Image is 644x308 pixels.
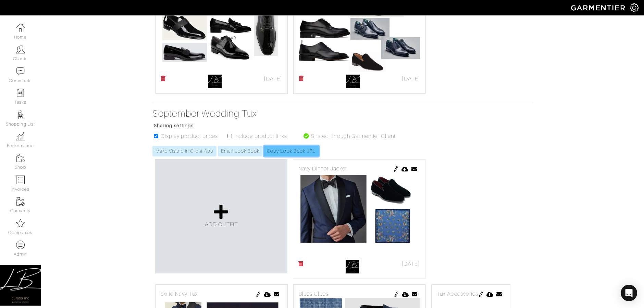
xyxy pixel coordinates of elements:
div: Tux Accessories [437,290,505,298]
img: 1746205501445.png [346,75,360,88]
span: ADD OUTFIT [205,221,238,228]
img: pen-cf24a1663064a2ec1b9c1bd2387e9de7a2fa800b781884d57f21acf72779bad2.png [478,292,484,297]
img: 1746205501445.png [346,260,359,273]
img: comment-icon-a0a6a9ef722e966f86d9cbdc48e553b5cf19dbc54f86b18d962a5391bc8f6eb6.png [16,67,25,76]
img: graph-8b7af3c665d003b59727f371ae50e7771705bf0c487971e6e97d053d13c5068d.png [16,132,25,141]
img: pen-cf24a1663064a2ec1b9c1bd2387e9de7a2fa800b781884d57f21acf72779bad2.png [256,292,261,297]
img: garments-icon-b7da505a4dc4fd61783c78ac3ca0ef83fa9d6f193b1c9dc38574b1d14d53ca28.png [16,197,25,206]
a: Copy Look Book URL [264,146,319,156]
img: reminder-icon-8004d30b9f0a5d33ae49ab947aed9ed385cf756f9e5892f1edd6e32f2345188e.png [16,89,25,97]
img: garments-icon-b7da505a4dc4fd61783c78ac3ca0ef83fa9d6f193b1c9dc38574b1d14d53ca28.png [16,154,25,162]
img: garmentier-logo-header-white-b43fb05a5012e4ada735d5af1a66efaba907eab6374d6393d1fbf88cb4ef424d.png [568,2,630,14]
img: 1746205501445.png [208,75,222,88]
label: Display product prices [161,132,218,140]
a: September Wedding Tux [152,108,402,119]
img: pen-cf24a1663064a2ec1b9c1bd2387e9de7a2fa800b781884d57f21acf72779bad2.png [394,292,399,297]
div: Open Intercom Messenger [621,285,637,301]
img: dashboard-icon-dbcd8f5a0b271acd01030246c82b418ddd0df26cd7fceb0bd07c9910d44c42f6.png [16,24,25,32]
div: Blues Clues [299,290,420,298]
span: [DATE] [264,75,282,83]
img: stylists-icon-eb353228a002819b7ec25b43dbf5f0378dd9e0616d9560372ff212230b889e62.png [16,111,25,119]
div: Solid Navy Tux [161,290,282,298]
label: Shared through Garmentier Client [311,132,396,140]
img: 1687920907.png [298,173,420,258]
a: ADD OUTFIT [205,204,238,229]
img: orders-icon-0abe47150d42831381b5fb84f609e132dff9fe21cb692f30cb5eec754e2cba89.png [16,176,25,184]
span: [DATE] [401,260,420,268]
a: Make Visible in Client App [152,146,216,156]
img: companies-icon-14a0f246c7e91f24465de634b560f0151b0cc5c9ce11af5fac52e6d7d6371812.png [16,219,25,228]
label: Include product links [234,132,287,140]
a: Email Look Book [218,146,262,156]
img: custom-products-icon-6973edde1b6c6774590e2ad28d3d057f2f42decad08aa0e48061009ba2575b3a.png [16,241,25,249]
img: gear-icon-white-bd11855cb880d31180b6d7d6211b90ccbf57a29d726f0c71d8c61bd08dd39cc2.png [630,3,639,12]
img: clients-icon-6bae9207a08558b7cb47a8932f037763ab4055f8c8b6bfacd5dc20c3e0201464.png [16,45,25,54]
div: Navy Dinner Jacket [298,165,420,173]
img: pen-cf24a1663064a2ec1b9c1bd2387e9de7a2fa800b781884d57f21acf72779bad2.png [393,166,399,172]
span: [DATE] [402,75,420,83]
p: Sharing settings [154,122,402,129]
